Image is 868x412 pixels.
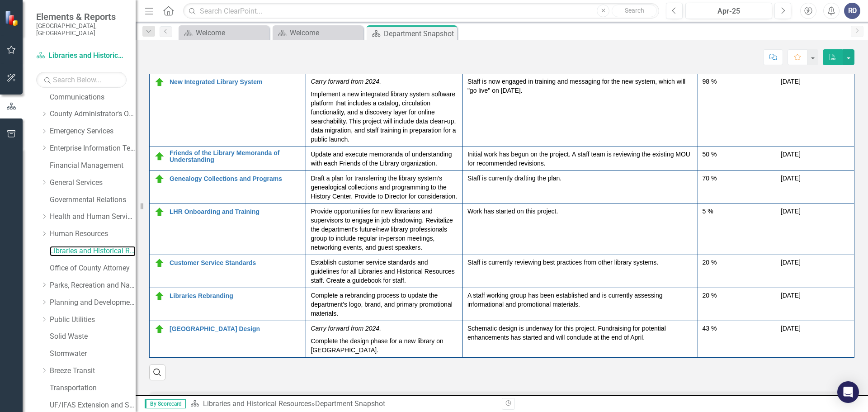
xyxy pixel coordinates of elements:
div: Open Intercom Messenger [837,381,859,403]
a: Transportation [50,383,136,393]
a: LHR Onboarding and Training [170,208,301,215]
p: Establish customer service standards and guidelines for all Libraries and Historical Resources st... [311,258,458,285]
a: Financial Management [50,161,136,171]
td: Double-Click to Edit [462,288,698,321]
div: 98 % [703,77,771,86]
a: Genealogy Collections and Programs [170,175,301,182]
div: 20 % [703,258,771,267]
span: [DATE] [781,259,801,266]
p: Implement a new integrated library system software platform that includes a catalog, circulation ... [311,88,458,144]
div: 50 % [703,150,771,159]
a: Governmental Relations [50,195,136,205]
td: Double-Click to Edit Right Click for Context Menu [150,321,306,358]
a: Human Resources [50,229,136,239]
span: [DATE] [781,175,801,182]
img: On Target [154,151,165,162]
span: [DATE] [781,292,801,299]
td: Double-Click to Edit [698,288,776,321]
p: Draft a plan for transferring the library system’s genealogical collections and programming to th... [311,174,458,201]
p: Complete a rebranding process to update the department’s logo, brand, and primary promotional mat... [311,291,458,318]
a: Enterprise Information Technology [50,143,136,154]
td: Double-Click to Edit [698,204,776,255]
p: A staff working group has been established and is currently assessing informational and promotion... [467,291,693,309]
td: Double-Click to Edit [698,147,776,171]
td: Double-Click to Edit Right Click for Context Menu [150,171,306,204]
a: Libraries and Historical Resources [203,399,311,408]
div: Welcome [290,27,361,38]
td: Double-Click to Edit [462,74,698,147]
span: Search [625,7,644,14]
img: On Target [154,77,165,88]
td: Double-Click to Edit [462,147,698,171]
img: On Target [154,324,165,335]
a: Parks, Recreation and Natural Resources [50,280,136,291]
p: Staff is now engaged in training and messaging for the new system, which will "go live" on [DATE]. [467,77,693,95]
button: Search [612,5,657,17]
span: [DATE] [781,78,801,85]
button: Apr-25 [685,3,772,19]
a: Emergency Services [50,126,136,137]
a: Stormwater [50,349,136,359]
img: On Target [154,291,165,302]
p: Initial work has begun on the project. A staff team is reviewing the existing MOU for recommended... [467,150,693,168]
td: Double-Click to Edit [462,255,698,288]
p: Complete the design phase for a new library on [GEOGRAPHIC_DATA]. [311,335,458,355]
p: Provide opportunities for new librarians and supervisors to engage in job shadowing. Revitalize t... [311,207,458,252]
a: Office of County Attorney [50,263,136,274]
p: Update and execute memoranda of understanding with each Friends of the Library organization. [311,150,458,168]
span: Elements & Reports [36,11,127,22]
td: Double-Click to Edit Right Click for Context Menu [150,255,306,288]
img: On Target [154,258,165,269]
div: 20 % [703,291,771,300]
a: Solid Waste [50,331,136,342]
small: [GEOGRAPHIC_DATA], [GEOGRAPHIC_DATA] [36,22,127,37]
td: Double-Click to Edit [462,321,698,358]
a: Planning and Development Services [50,298,136,308]
td: Double-Click to Edit [462,171,698,204]
p: Staff is currently drafting the plan. [467,174,693,183]
p: Work has started on this project. [467,207,693,216]
td: Double-Click to Edit [698,74,776,147]
img: On Target [154,174,165,185]
a: Libraries and Historical Resources [50,246,136,256]
span: [DATE] [781,208,801,215]
a: New Integrated Library System [170,79,301,85]
div: Apr-25 [689,6,769,17]
a: General Services [50,178,136,188]
td: Double-Click to Edit [462,204,698,255]
a: Health and Human Services [50,212,136,222]
a: Customer Service Standards [170,260,301,266]
img: On Target [154,207,165,218]
td: Double-Click to Edit [698,255,776,288]
a: Welcome [275,27,361,38]
td: Double-Click to Edit [698,171,776,204]
input: Search Below... [36,72,127,88]
td: Double-Click to Edit Right Click for Context Menu [150,74,306,147]
div: 5 % [703,207,771,216]
a: Breeze Transit [50,366,136,376]
a: [GEOGRAPHIC_DATA] Design [170,326,301,332]
a: Libraries Rebranding [170,293,301,299]
img: ClearPoint Strategy [5,10,20,26]
div: 70 % [703,174,771,183]
div: Department Snapshot [315,399,385,408]
a: UF/IFAS Extension and Sustainability [50,400,136,411]
td: Double-Click to Edit [698,321,776,358]
p: Schematic design is underway for this project. Fundraising for potential enhancements has started... [467,324,693,342]
a: Public Utilities [50,315,136,325]
a: Libraries and Historical Resources [36,51,127,61]
span: [DATE] [781,151,801,158]
td: Double-Click to Edit Right Click for Context Menu [150,147,306,171]
span: By Scorecard [145,399,186,408]
div: 43 % [703,324,771,333]
div: Welcome [196,27,267,38]
a: County Administrator's Office [50,109,136,119]
p: Staff is currently reviewing best practices from other library systems. [467,258,693,267]
button: RD [844,3,860,19]
a: Communications [50,92,136,103]
em: Carry forward from 2024. [311,78,381,85]
span: [DATE] [781,325,801,332]
input: Search ClearPoint... [183,3,659,19]
a: Welcome [181,27,267,38]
